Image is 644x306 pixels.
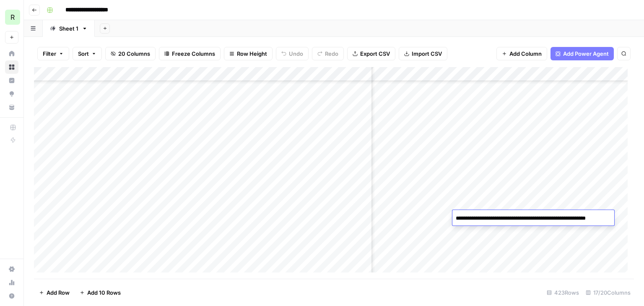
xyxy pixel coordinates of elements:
a: Browse [5,60,18,74]
button: Redo [312,47,344,60]
div: 17/20 Columns [582,286,634,299]
span: Freeze Columns [172,49,215,58]
span: Undo [289,49,303,58]
button: Add Row [34,286,75,299]
span: R [10,12,15,22]
span: Filter [43,49,56,58]
button: Add Power Agent [551,47,614,60]
a: Insights [5,74,18,87]
button: Add Column [496,47,547,60]
button: 20 Columns [105,47,156,60]
span: 20 Columns [118,49,150,58]
span: Row Height [237,49,267,58]
button: Export CSV [347,47,395,60]
button: Workspace: Re-Leased [5,7,18,28]
span: Add 10 Rows [87,288,121,297]
a: Settings [5,262,18,276]
button: Undo [276,47,309,60]
span: Export CSV [360,49,390,58]
div: 423 Rows [543,286,582,299]
button: Add 10 Rows [75,286,126,299]
span: Sort [78,49,89,58]
span: Add Column [509,49,542,58]
button: Row Height [224,47,273,60]
button: Help + Support [5,289,18,303]
span: Redo [325,49,338,58]
a: Sheet 1 [43,20,95,37]
button: Sort [73,47,102,60]
a: Your Data [5,101,18,114]
span: Add Row [47,288,70,297]
a: Opportunities [5,87,18,101]
a: Usage [5,276,18,289]
span: Import CSV [412,49,442,58]
button: Import CSV [399,47,447,60]
a: Home [5,47,18,60]
span: Add Power Agent [563,49,609,58]
button: Filter [37,47,69,60]
button: Freeze Columns [159,47,221,60]
div: Sheet 1 [59,24,78,33]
